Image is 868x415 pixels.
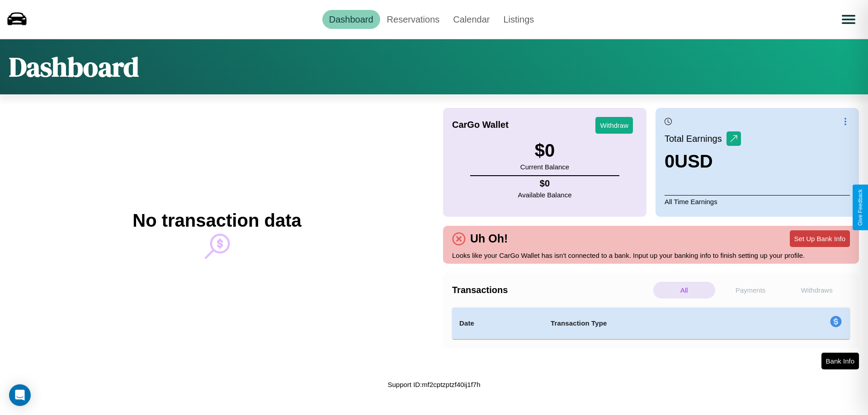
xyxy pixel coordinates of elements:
[786,282,848,298] p: Withdraws
[595,117,633,134] button: Withdraw
[857,189,863,226] div: Give Feedback
[720,282,782,298] p: Payments
[132,210,301,231] h2: No transaction data
[665,151,741,172] h3: 0 USD
[380,10,447,29] a: Reservations
[790,230,850,247] button: Set Up Bank Info
[9,48,139,85] h1: Dashboard
[518,189,572,201] p: Available Balance
[452,308,850,339] table: simple table
[387,378,480,391] p: Support ID: mf2cptzptzf40ij1f7h
[446,10,496,29] a: Calendar
[653,282,715,298] p: All
[496,10,541,29] a: Listings
[821,353,859,369] button: Bank Info
[665,195,850,208] p: All Time Earnings
[518,178,572,189] h4: $ 0
[466,232,512,245] h4: Uh Oh!
[322,10,380,29] a: Dashboard
[520,140,569,161] h3: $ 0
[9,384,31,406] div: Open Intercom Messenger
[836,7,861,32] button: Open menu
[459,318,536,329] h4: Date
[551,318,756,329] h4: Transaction Type
[452,249,850,261] p: Looks like your CarGo Wallet has isn't connected to a bank. Input up your banking info to finish ...
[520,161,569,173] p: Current Balance
[452,120,509,130] h4: CarGo Wallet
[452,285,651,295] h4: Transactions
[665,131,726,147] p: Total Earnings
